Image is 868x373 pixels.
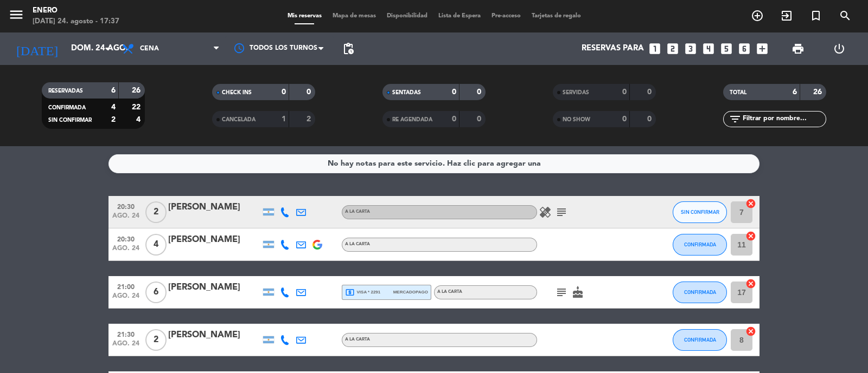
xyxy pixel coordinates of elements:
[111,87,116,94] strong: 6
[101,42,114,55] i: arrow_drop_down
[282,13,327,19] span: Mis reservas
[112,292,139,305] span: ago. 24
[684,289,716,295] span: CONFIRMADA
[477,115,483,123] strong: 0
[563,90,589,95] span: SERVIDAS
[745,326,756,337] i: cancel
[136,116,143,123] strong: 4
[345,337,370,342] span: A LA CARTA
[486,13,526,19] span: Pre-acceso
[477,88,483,96] strong: 0
[307,88,313,96] strong: 0
[345,287,380,297] span: visa * 2291
[48,105,86,110] span: CONFIRMADA
[647,88,654,96] strong: 0
[737,42,751,56] i: looks_6
[33,16,119,27] div: [DATE] 24. agosto - 17:37
[582,44,644,54] span: Reservas para
[780,9,793,22] i: exit_to_app
[539,206,552,219] i: healing
[433,13,486,19] span: Lista de Espera
[792,42,805,55] span: print
[622,88,627,96] strong: 0
[555,286,568,299] i: subject
[111,116,116,123] strong: 2
[8,37,66,61] i: [DATE]
[831,6,860,25] span: BUSCAR
[673,282,727,303] button: CONFIRMADA
[8,6,24,23] i: menu
[282,115,286,123] strong: 1
[745,278,756,289] i: cancel
[33,5,119,16] div: Enero
[743,6,772,25] span: RESERVAR MESA
[145,282,167,303] span: 6
[526,13,586,19] span: Tarjetas de regalo
[307,115,313,123] strong: 2
[222,117,256,122] span: CANCELADA
[111,103,116,111] strong: 4
[730,90,746,95] span: TOTAL
[745,198,756,209] i: cancel
[327,13,381,19] span: Mapa de mesas
[393,289,428,296] span: mercadopago
[745,231,756,241] i: cancel
[719,42,733,56] i: looks_5
[112,232,139,245] span: 20:30
[673,201,727,223] button: SIN CONFIRMAR
[168,200,260,214] div: [PERSON_NAME]
[112,280,139,292] span: 21:00
[392,90,421,95] span: SENTADAS
[145,201,167,223] span: 2
[647,115,654,123] strong: 0
[222,90,252,95] span: CHECK INS
[392,117,432,122] span: RE AGENDADA
[666,42,680,56] i: looks_two
[801,6,831,25] span: Reserva especial
[328,158,541,170] div: No hay notas para este servicio. Haz clic para agregar una
[381,13,433,19] span: Disponibilidad
[563,117,590,122] span: NO SHOW
[755,42,769,56] i: add_box
[168,280,260,295] div: [PERSON_NAME]
[48,117,92,123] span: SIN CONFIRMAR
[839,9,852,22] i: search
[112,340,139,352] span: ago. 24
[345,242,370,246] span: A LA CARTA
[673,329,727,351] button: CONFIRMADA
[168,233,260,247] div: [PERSON_NAME]
[681,209,719,215] span: SIN CONFIRMAR
[793,88,797,96] strong: 6
[112,200,139,212] span: 20:30
[437,290,462,294] span: A LA CARTA
[145,234,167,256] span: 4
[452,115,456,123] strong: 0
[772,6,801,25] span: WALK IN
[684,42,698,56] i: looks_3
[132,103,143,111] strong: 22
[140,45,159,53] span: Cena
[819,32,860,65] div: LOG OUT
[673,234,727,256] button: CONFIRMADA
[345,287,355,297] i: local_atm
[345,210,370,214] span: A LA CARTA
[282,88,286,96] strong: 0
[555,206,568,219] i: subject
[168,328,260,342] div: [PERSON_NAME]
[112,212,139,225] span: ago. 24
[342,42,355,55] span: pending_actions
[8,6,24,27] button: menu
[571,286,584,299] i: cake
[132,87,143,94] strong: 26
[742,113,826,125] input: Filtrar por nombre...
[751,9,764,22] i: add_circle_outline
[684,241,716,247] span: CONFIRMADA
[701,42,716,56] i: looks_4
[145,329,167,351] span: 2
[312,240,322,250] img: google-logo.png
[112,328,139,340] span: 21:30
[833,42,846,55] i: power_settings_new
[622,115,627,123] strong: 0
[813,88,824,96] strong: 26
[729,113,742,126] i: filter_list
